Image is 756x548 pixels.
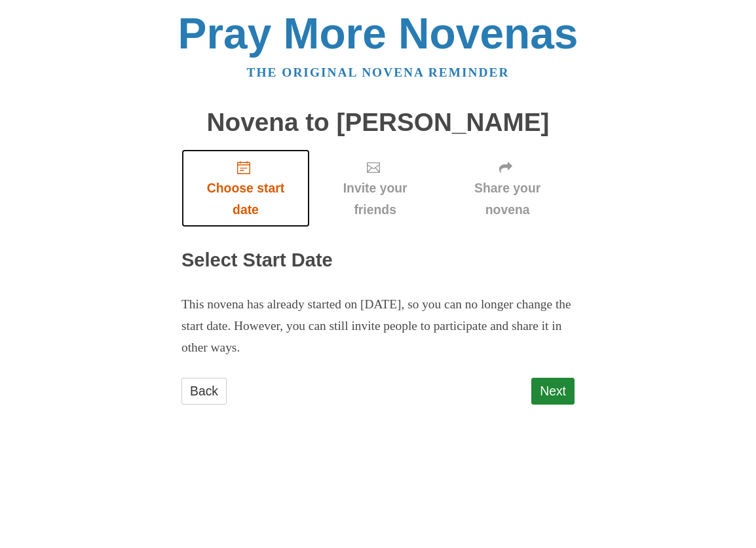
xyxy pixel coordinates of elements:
[531,378,575,405] a: Next
[453,177,561,221] span: Share your novena
[323,177,427,221] span: Invite your friends
[181,294,575,359] p: This novena has already started on [DATE], so you can no longer change the start date. However, y...
[181,378,227,405] a: Back
[440,149,575,227] a: Share your novena
[178,9,578,58] a: Pray More Novenas
[181,109,575,137] h1: Novena to [PERSON_NAME]
[181,250,575,271] h2: Select Start Date
[247,65,510,79] a: The original novena reminder
[195,177,297,221] span: Choose start date
[310,149,440,227] a: Invite your friends
[181,149,310,227] a: Choose start date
